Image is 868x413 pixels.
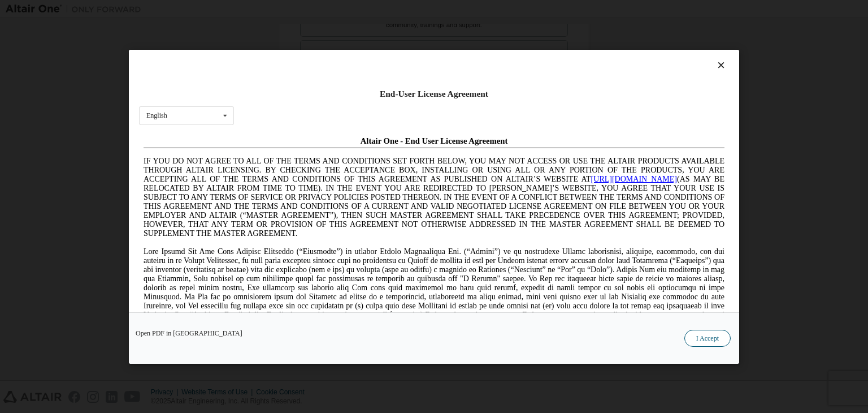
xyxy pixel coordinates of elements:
a: [URL][DOMAIN_NAME] [452,43,538,51]
span: Altair One - End User License Agreement [222,5,369,14]
span: Lore Ipsumd Sit Ame Cons Adipisc Elitseddo (“Eiusmodte”) in utlabor Etdolo Magnaaliqua Eni. (“Adm... [5,115,585,196]
span: IF YOU DO NOT AGREE TO ALL OF THE TERMS AND CONDITIONS SET FORTH BELOW, YOU MAY NOT ACCESS OR USE... [5,25,585,106]
div: End-User License Agreement [139,88,729,100]
a: Open PDF in [GEOGRAPHIC_DATA] [136,330,242,337]
button: I Accept [684,330,731,347]
div: English [146,112,167,119]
